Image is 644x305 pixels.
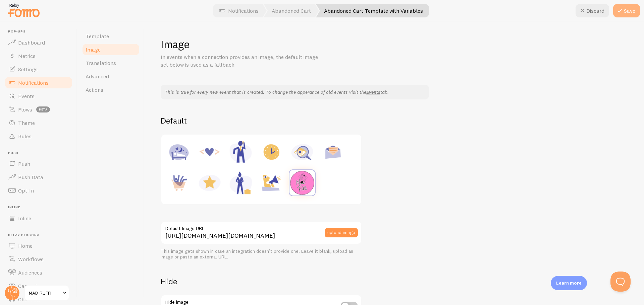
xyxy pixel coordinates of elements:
span: Image [86,46,101,53]
p: In events when a connection provides an image, the default image set below is used as a fallback [161,53,322,69]
button: upload image [325,228,358,237]
span: Campaigns [18,283,45,289]
h1: Image [161,37,628,51]
a: MAD RUFFI [24,285,69,301]
a: Push [4,157,73,170]
a: Template [82,29,140,43]
span: Metrics [18,53,36,59]
span: Settings [18,66,38,73]
span: Pop-ups [8,29,73,34]
h2: Default [161,116,628,126]
label: Default Image URL [161,221,362,232]
span: Flows [18,106,32,113]
img: Accommodation [166,139,192,165]
img: Shoutout [259,170,284,196]
h2: Hide [161,276,362,287]
span: Opt-In [18,187,34,194]
span: Events [18,93,35,99]
span: Template [86,33,109,40]
img: Newsletter [320,139,346,165]
a: Image [82,43,140,56]
a: Campaigns [4,279,73,293]
img: Rating [197,170,222,196]
a: Home [4,239,73,252]
a: Workflows [4,252,73,266]
span: Rules [18,133,32,140]
span: Push [18,160,30,167]
img: Code [197,139,222,165]
a: Events [4,89,73,103]
a: Audiences [4,266,73,279]
a: Advanced [82,70,140,83]
span: Push [8,151,73,155]
img: fomo-relay-logo-orange.svg [7,2,41,19]
img: Custom [289,170,315,196]
a: Flows beta [4,103,73,116]
span: Inline [18,215,31,222]
div: Learn more [551,276,587,290]
span: Advanced [86,73,109,80]
a: Events [366,89,380,95]
img: Inquiry [289,139,315,165]
a: Metrics [4,49,73,63]
span: Notifications [18,79,49,86]
a: Dashboard [4,36,73,49]
iframe: Help Scout Beacon - Open [610,272,631,292]
span: Workflows [18,256,44,262]
span: beta [36,106,50,112]
a: Notifications [4,76,73,89]
p: Learn more [556,280,582,286]
span: Theme [18,120,35,126]
a: Opt-In [4,184,73,197]
img: Appointment [259,139,284,165]
img: Male Executive [228,139,253,165]
a: Inline [4,212,73,225]
a: Rules [4,130,73,143]
span: Inline [8,205,73,210]
span: Audiences [18,269,42,276]
img: Female Executive [228,170,253,196]
a: Theme [4,116,73,130]
span: Actions [86,86,103,93]
span: Home [18,242,33,249]
a: Actions [82,83,140,96]
p: This is true for every new event that is created. To change the apperance of old events visit the... [165,89,425,95]
span: Translations [86,60,116,66]
img: Purchase [166,170,192,196]
span: Push Data [18,174,43,180]
a: Settings [4,63,73,76]
span: Dashboard [18,39,45,46]
div: This image gets shown in case an integration doesn't provide one. Leave it blank, upload an image... [161,248,362,260]
span: Relay Persona [8,233,73,237]
a: Push Data [4,170,73,184]
a: Translations [82,56,140,70]
span: MAD RUFFI [29,289,61,297]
